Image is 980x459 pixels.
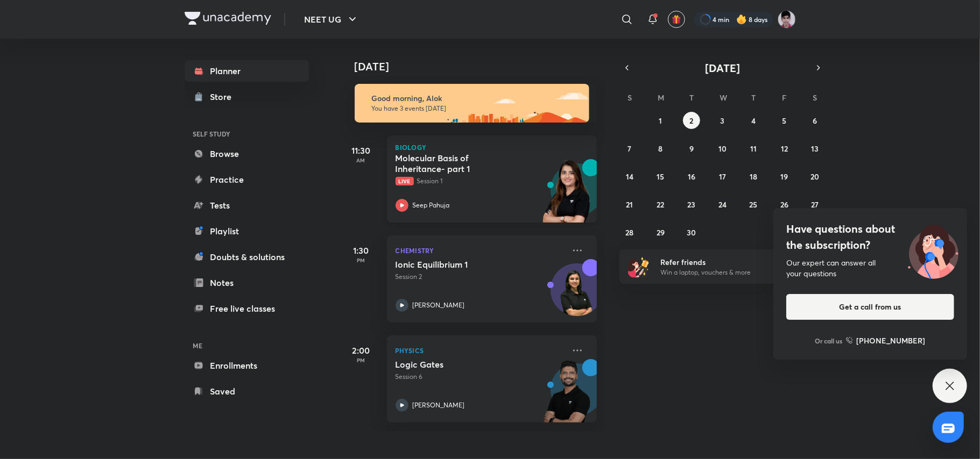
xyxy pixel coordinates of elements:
[657,227,665,238] abbr: September 29, 2025
[185,298,309,319] a: Free live classes
[782,116,786,126] abbr: September 5, 2025
[340,157,383,163] p: AM
[340,357,383,363] p: PM
[786,221,954,253] h4: Have questions about the subscription?
[689,144,694,154] abbr: September 9, 2025
[396,177,414,185] span: Live
[652,224,669,241] button: September 29, 2025
[626,199,633,210] abbr: September 21, 2025
[396,244,565,257] p: Chemistry
[750,144,757,154] abbr: September 11, 2025
[372,94,580,103] h6: Good morning, Alok
[185,169,309,190] a: Practice
[812,199,819,210] abbr: September 27, 2025
[340,344,383,357] h5: 2:00
[413,300,465,310] p: [PERSON_NAME]
[355,84,589,123] img: morning
[185,336,309,355] h6: ME
[857,335,926,346] h6: [PHONE_NUMBER]
[778,10,796,28] img: Alok Mishra
[355,60,608,73] h4: [DATE]
[340,144,383,157] h5: 11:30
[185,125,309,143] h6: SELF STUDY
[786,257,954,279] div: Our expert can answer all your questions
[185,86,309,107] a: Store
[683,224,700,241] button: September 30, 2025
[720,92,727,103] abbr: Wednesday
[807,140,824,157] button: September 13, 2025
[813,92,817,103] abbr: Saturday
[714,140,731,157] button: September 10, 2025
[628,144,632,154] abbr: September 7, 2025
[807,196,824,213] button: September 27, 2025
[628,92,632,103] abbr: Sunday
[185,272,309,293] a: Notes
[714,196,731,213] button: September 24, 2025
[621,224,638,241] button: September 28, 2025
[718,144,727,154] abbr: September 10, 2025
[210,90,238,103] div: Store
[719,171,726,182] abbr: September 17, 2025
[745,140,762,157] button: September 11, 2025
[652,112,669,129] button: September 1, 2025
[683,168,700,185] button: September 16, 2025
[782,92,786,103] abbr: Friday
[185,355,309,376] a: Enrollments
[745,196,762,213] button: September 25, 2025
[813,116,817,126] abbr: September 6, 2025
[775,112,793,129] button: September 5, 2025
[807,112,824,129] button: September 6, 2025
[626,171,633,182] abbr: September 14, 2025
[185,12,271,25] img: Company Logo
[775,168,793,185] button: September 19, 2025
[413,200,450,210] p: Seep Pahuja
[652,168,669,185] button: September 15, 2025
[185,246,309,268] a: Doubts & solutions
[688,171,695,182] abbr: September 16, 2025
[780,199,788,210] abbr: September 26, 2025
[745,112,762,129] button: September 4, 2025
[690,116,694,126] abbr: September 2, 2025
[551,269,603,321] img: Avatar
[899,221,967,279] img: ttu_illustration_new.svg
[652,140,669,157] button: September 8, 2025
[672,15,681,24] img: avatar
[749,199,757,210] abbr: September 25, 2025
[634,60,811,75] button: [DATE]
[745,168,762,185] button: September 18, 2025
[396,144,588,150] p: Biology
[621,168,638,185] button: September 14, 2025
[658,92,665,103] abbr: Monday
[683,112,700,129] button: September 2, 2025
[775,196,793,213] button: September 26, 2025
[185,12,271,27] a: Company Logo
[538,159,597,233] img: unacademy
[396,259,530,270] h5: Ionic Equilibrium 1
[705,61,740,75] span: [DATE]
[185,381,309,402] a: Saved
[687,227,696,238] abbr: September 30, 2025
[185,220,309,242] a: Playlist
[340,257,383,263] p: PM
[657,171,665,182] abbr: September 15, 2025
[621,140,638,157] button: September 7, 2025
[185,143,309,164] a: Browse
[718,199,727,210] abbr: September 24, 2025
[807,168,824,185] button: September 20, 2025
[538,359,597,433] img: unacademy
[652,196,669,213] button: September 22, 2025
[786,294,954,320] button: Get a call from us
[298,9,365,30] button: NEET UG
[626,227,634,238] abbr: September 28, 2025
[396,359,530,370] h5: Logic Gates
[372,104,580,113] p: You have 3 events [DATE]
[846,335,926,346] a: [PHONE_NUMBER]
[668,11,685,28] button: avatar
[185,195,309,216] a: Tests
[781,144,788,154] abbr: September 12, 2025
[683,196,700,213] button: September 23, 2025
[396,272,565,282] p: Session 2
[714,112,731,129] button: September 3, 2025
[659,144,663,154] abbr: September 8, 2025
[751,116,756,126] abbr: September 4, 2025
